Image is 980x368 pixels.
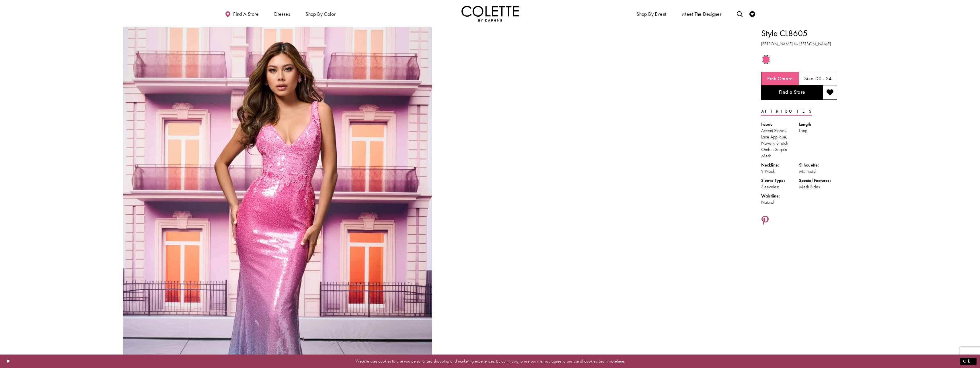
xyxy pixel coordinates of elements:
[748,6,757,21] a: Check Wishlist
[761,128,799,159] div: Accent Stones, Lace Applique, Novelty Stretch Ombre Sequin Mesh
[761,216,769,226] a: Share using Pinterest - Opens in new tab
[274,11,290,17] span: Dresses
[3,356,13,366] button: Close Dialog
[41,357,939,365] p: Website uses cookies to give you personalized shopping and marketing experiences. By continuing t...
[761,193,799,199] div: Waistline:
[761,177,799,184] div: Sleeve Type:
[815,76,831,81] h5: 00 - 24
[799,162,837,168] div: Silhouette:
[761,107,813,116] a: Attributes
[735,6,744,21] a: Toggle search
[761,184,799,190] div: Sleeveless
[681,6,723,21] a: Meet the designer
[461,6,519,21] a: Visit Home Page
[761,121,799,128] div: Fabric:
[799,121,837,128] div: Length:
[682,11,722,17] span: Meet the designer
[823,85,837,100] button: Add to wishlist
[636,11,666,17] span: Shop By Event
[635,6,668,21] span: Shop By Event
[761,54,837,65] div: Product color controls state depends on size chosen
[273,6,291,21] span: Dresses
[960,358,977,365] button: Submit Dialog
[761,54,771,64] div: Pink Ombre
[799,177,837,184] div: Special Features:
[223,6,260,21] a: Find a store
[305,11,336,17] span: Shop by color
[804,75,815,82] span: Size:
[799,168,837,175] div: Mermaid
[767,76,793,81] h5: Chosen color
[761,199,799,205] div: Natural
[461,6,519,21] img: Colette by Daphne
[761,162,799,168] div: Neckline:
[761,85,823,100] a: Find a Store
[304,6,337,21] span: Shop by color
[435,27,744,182] video: Style CL8605 Colette by Daphne #1 autoplay loop mute video
[617,358,624,364] a: here
[233,11,259,17] span: Find a store
[799,184,837,190] div: Mesh Sides
[761,27,837,39] h1: Style CL8605
[761,168,799,175] div: V-Neck
[799,128,837,134] div: Long
[761,41,837,47] h3: [PERSON_NAME] by [PERSON_NAME]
